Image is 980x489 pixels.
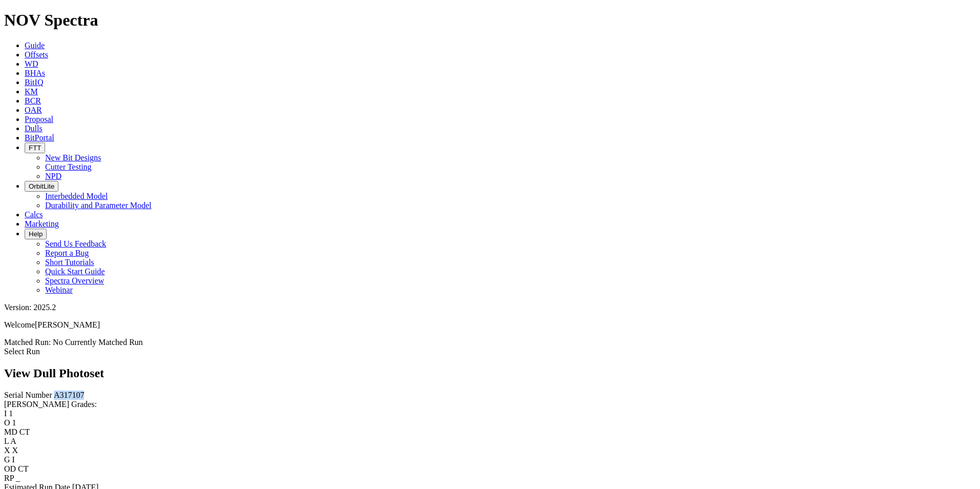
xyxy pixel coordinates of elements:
span: A317107 [54,391,85,399]
label: G [4,455,10,464]
span: 1 [9,409,13,418]
a: BCR [25,96,41,105]
label: RP [4,474,14,482]
span: CT [19,427,30,436]
a: Report a Bug [45,249,89,257]
a: Guide [25,41,45,50]
label: OD [4,464,16,473]
a: Proposal [25,115,53,124]
a: BitPortal [25,133,54,142]
a: Spectra Overview [45,276,104,285]
span: 1 [12,418,16,427]
span: [PERSON_NAME] [35,320,100,329]
label: MD [4,427,17,436]
span: CT [18,464,28,473]
a: Send Us Feedback [45,239,106,248]
span: I [12,455,15,464]
h1: NOV Spectra [4,11,976,30]
a: Durability and Parameter Model [45,201,152,210]
a: Dulls [25,124,43,133]
a: NPD [45,172,62,180]
button: FTT [25,142,45,153]
a: Offsets [25,50,48,59]
a: BitIQ [25,78,43,87]
h2: View Dull Photoset [4,366,976,380]
a: Cutter Testing [45,162,92,171]
span: A [10,437,16,445]
label: I [4,409,7,418]
a: KM [25,87,38,96]
span: X [12,446,18,455]
a: OAR [25,106,42,114]
span: Help [29,230,43,238]
label: O [4,418,10,427]
label: L [4,437,9,445]
a: Quick Start Guide [45,267,105,276]
span: OrbitLite [29,182,54,190]
a: BHAs [25,69,45,77]
div: Version: 2025.2 [4,303,976,312]
button: Help [25,229,47,239]
label: Serial Number [4,391,52,399]
span: _ [16,474,20,482]
a: Select Run [4,347,40,356]
a: Short Tutorials [45,258,94,267]
a: Webinar [45,286,73,294]
span: Matched Run: [4,338,51,347]
label: X [4,446,10,455]
a: Interbedded Model [45,192,108,200]
a: New Bit Designs [45,153,101,162]
span: FTT [29,144,41,152]
button: OrbitLite [25,181,58,192]
div: [PERSON_NAME] Grades: [4,400,976,409]
span: No Currently Matched Run [53,338,143,347]
a: WD [25,59,38,68]
a: Marketing [25,219,59,228]
a: Calcs [25,210,43,219]
p: Welcome [4,320,976,330]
